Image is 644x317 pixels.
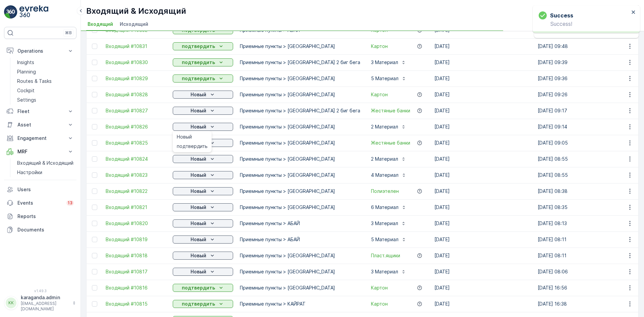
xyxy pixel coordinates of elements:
span: Входящий #10820 [106,220,166,227]
p: 2 Материал [371,123,398,130]
a: Planning [14,67,76,76]
button: 3 Материал [367,266,410,277]
td: [DATE] 08:55 [534,151,638,167]
button: подтвердить [173,300,233,308]
div: Toggle Row Selected [92,172,97,178]
td: [DATE] [431,38,534,54]
h3: Success [550,11,573,19]
span: Входящий #10816 [106,284,166,291]
p: Asset [17,121,63,128]
button: Новый [173,235,233,244]
p: Новый [191,123,206,130]
button: close [631,9,636,16]
img: logo_light-DOdMpM7g.png [19,5,48,19]
button: подтвердить [173,42,233,50]
p: Success! [539,21,629,27]
p: 13 [68,200,72,206]
button: 5 Материал [367,234,411,245]
a: Картон [371,284,388,291]
a: Входящий #10822 [106,188,166,195]
button: Новый [173,155,233,163]
td: Приемные пункты > [GEOGRAPHIC_DATA] [236,70,364,87]
td: [DATE] [431,103,534,119]
td: [DATE] 09:48 [534,38,638,54]
div: Toggle Row Selected [92,205,97,210]
a: Входящий #10825 [106,140,166,146]
a: Входящий & Исходящий [14,158,76,168]
a: Users [4,183,76,196]
td: [DATE] [431,167,534,183]
button: Новый [173,268,233,276]
p: Settings [17,97,36,103]
td: Приемные пункты > [GEOGRAPHIC_DATA] [236,151,364,167]
a: Настройки [14,168,76,177]
button: Operations [4,44,76,58]
td: [DATE] 09:39 [534,54,638,70]
p: Входящий & Исходящий [86,6,186,16]
td: Приемные пункты > [GEOGRAPHIC_DATA] [236,167,364,183]
span: Полиэтелен [371,188,399,195]
span: Входящий #10829 [106,75,166,82]
span: Исходящий [120,21,148,28]
a: Картон [371,301,388,307]
td: [DATE] [431,70,534,87]
td: [DATE] [431,135,534,151]
span: подтвердить [177,143,208,150]
td: [DATE] 09:36 [534,70,638,87]
button: Новый [173,187,233,195]
button: Новый [173,171,233,179]
td: Приемные пункты > АБАЙ [236,231,364,248]
span: Новый [177,134,192,140]
button: подтвердить [173,74,233,83]
span: Входящий [88,21,113,28]
div: Toggle Row Selected [92,92,97,97]
td: [DATE] [431,183,534,199]
td: Приемные пункты > [GEOGRAPHIC_DATA] [236,87,364,103]
p: Новый [191,107,206,114]
p: [EMAIL_ADDRESS][DOMAIN_NAME] [21,301,69,312]
div: Toggle Row Selected [92,140,97,146]
p: Входящий & Исходящий [17,160,73,166]
a: Входящий #10818 [106,252,166,259]
button: MRF [4,145,76,158]
div: Toggle Row Selected [92,269,97,274]
td: [DATE] 08:35 [534,199,638,215]
td: [DATE] [431,119,534,135]
p: Users [17,186,74,193]
div: Toggle Row Selected [92,253,97,258]
div: Toggle Row Selected [92,221,97,226]
td: [DATE] [431,151,534,167]
a: Routes & Tasks [14,76,76,86]
a: Входящий #10827 [106,107,166,114]
p: Новый [191,220,206,227]
p: Новый [191,91,206,98]
a: Жестяные банки [371,107,410,114]
p: Новый [191,268,206,275]
div: Toggle Row Selected [92,76,97,81]
button: Новый [173,203,233,211]
td: [DATE] 08:11 [534,231,638,248]
td: [DATE] 08:38 [534,183,638,199]
td: Приемные пункты > [GEOGRAPHIC_DATA] [236,119,364,135]
td: [DATE] 08:13 [534,215,638,231]
a: Входящий #10830 [106,59,166,66]
a: Входящий #10821 [106,204,166,211]
button: 2 Материал [367,121,410,132]
div: KK [6,298,16,308]
button: 2 Материал [367,154,410,164]
button: Asset [4,118,76,131]
a: Входящий #10824 [106,156,166,162]
a: Входящий #10823 [106,172,166,178]
span: Входящий #10826 [106,123,166,130]
td: Приемные пункты > [GEOGRAPHIC_DATA] [236,248,364,264]
button: Новый [173,107,233,115]
p: Новый [191,204,206,211]
button: 3 Материал [367,218,410,229]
